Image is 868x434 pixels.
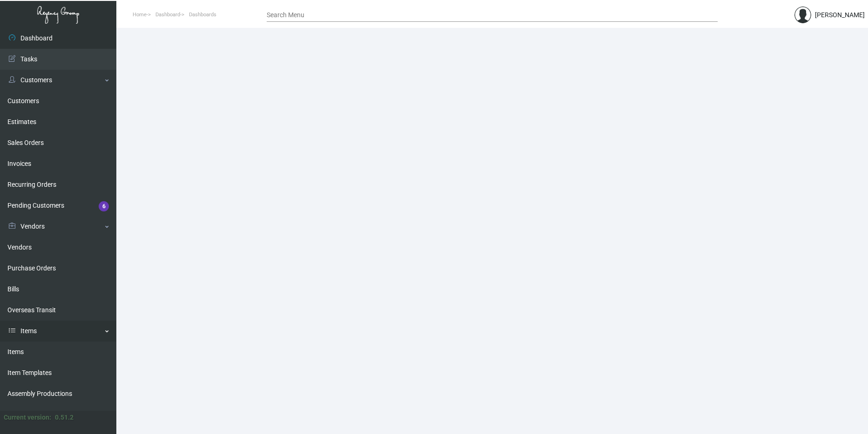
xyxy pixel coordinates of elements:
[4,413,51,422] div: Current version:
[189,12,216,18] span: Dashboards
[55,413,74,422] div: 0.51.2
[794,7,811,23] img: admin@bootstrapmaster.com
[155,12,180,18] span: Dashboard
[815,10,865,20] div: [PERSON_NAME]
[133,12,147,18] span: Home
